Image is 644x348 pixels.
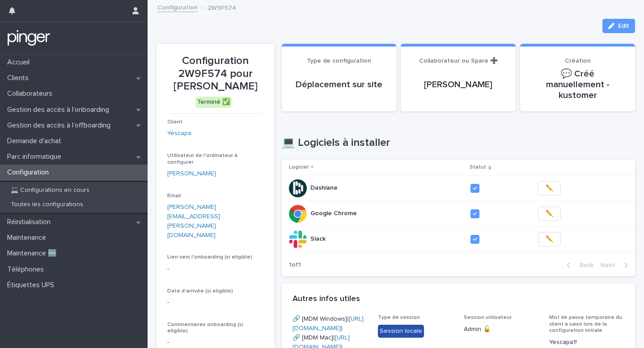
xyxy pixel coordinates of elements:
p: 1 of 1 [282,254,308,276]
tr: DashlaneDashlane ✏️ [282,175,636,201]
span: Email [167,193,181,199]
p: - [167,338,264,347]
button: ✏️ [538,181,561,195]
p: Maintenance [4,233,53,242]
button: Next [597,261,635,269]
a: [PERSON_NAME] [167,169,216,178]
span: Lien vers l'onboarding (si eligible) [167,255,252,260]
p: - [167,298,264,307]
p: Demande d'achat [4,137,68,145]
button: ✏️ [538,232,561,246]
p: 💬 Créé manuellement - kustomer [531,68,624,101]
span: Type de configuration [307,58,371,64]
button: ✏️ [538,207,561,221]
p: Toutes les configurations [4,201,90,208]
p: Gestion des accès à l’onboarding [4,106,116,114]
a: Configuration [157,2,198,12]
p: Déplacement sur site [292,79,386,90]
tr: SlackSlack ✏️ [282,226,636,252]
p: Parc informatique [4,153,68,161]
p: Téléphones [4,265,51,274]
p: Étiquettes UPS [4,281,61,289]
h1: 💻 Logiciels à installer [282,136,636,149]
p: Yescapa1! [549,338,624,347]
p: Accueil [4,58,37,67]
p: 2W9F574 [208,2,236,12]
a: Yescapa [167,129,191,138]
div: Session locale [378,325,424,338]
span: Création [565,58,591,64]
p: Dashlane [310,182,339,192]
span: Collaborateur ou Spare ➕ [419,58,498,64]
span: Edit [618,23,629,29]
span: ✏️ [546,184,553,193]
span: Session utilisateur [464,315,512,320]
p: Slack [310,233,327,243]
p: Admin 🔓 [464,325,539,334]
span: Date d'arrivée (si eligible) [167,289,233,294]
p: Statut [470,162,486,172]
p: Collaborateurs [4,89,59,98]
p: Google Chrome [310,208,359,217]
p: - [167,264,264,274]
p: Configuration [4,168,56,177]
a: [PERSON_NAME][EMAIL_ADDRESS][PERSON_NAME][DOMAIN_NAME] [167,204,220,238]
span: Utilisateur de l'ordinateur à configurer [167,153,237,165]
p: 💻 Configurations en cours [4,187,97,194]
button: Edit [602,19,635,33]
span: Commentaires onboarding (si eligible) [167,322,243,334]
div: Terminé ✅ [195,97,232,108]
span: Back [574,262,593,268]
p: Clients [4,74,36,82]
tr: Google ChromeGoogle Chrome ✏️ [282,201,636,226]
span: Mot de passe temporaire du client à saisir lors de la configuration initiale [549,315,622,333]
p: Configuration 2W9F574 pour [PERSON_NAME] [167,55,264,93]
span: Next [601,262,620,268]
p: [PERSON_NAME] [411,79,505,90]
span: ✏️ [546,235,553,244]
span: Client [167,119,182,125]
p: Logiciel [289,162,309,172]
p: Réinitialisation [4,218,58,226]
p: Maintenance 🆕 [4,249,64,258]
p: Gestion des accès à l’offboarding [4,121,118,130]
img: mTgBEunGTSyRkCgitkcU [7,29,51,47]
h2: Autres infos utiles [292,294,360,304]
span: ✏️ [546,209,553,218]
button: Back [559,261,597,269]
span: Type de session [378,315,420,320]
